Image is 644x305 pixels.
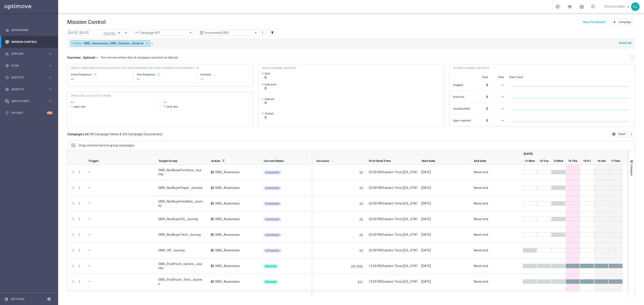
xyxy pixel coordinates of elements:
span: Start Date [422,159,435,163]
div: Press SPACE to select this row. [312,165,623,180]
div: 21 Oct 2024, Monday [421,248,431,252]
i: arrow_drop_down [145,42,149,46]
span: Trigger [88,159,99,163]
span: A [211,218,214,220]
span: A [211,265,214,267]
i: filter_alt [270,31,274,35]
a: Optibot [11,107,47,119]
button: more_vert [628,131,635,137]
span: SMS_PostPurch_Tech_Journey [158,278,203,286]
span: ) [161,132,162,136]
span: End Date [474,159,486,163]
span: Scheduled [266,171,279,174]
i: more_vert [261,31,264,35]
span: Target Group [159,159,177,163]
div: Mission Control [5,36,53,48]
div: Direct Response [71,73,129,76]
span: — [88,280,91,283]
div: lightbulb Optibot +10 [5,111,53,115]
span: 14 Thu [568,159,577,163]
div: This overview shows data of campaigns executed via Optimail [101,56,178,60]
div: Press SPACE to select this row. [67,211,312,227]
span: 0 [265,86,276,90]
span: Increase [316,159,329,163]
span: Action [211,159,220,163]
div: Data Studio keyboard_arrow_right [5,99,53,103]
span: — [88,186,91,190]
span: A [211,233,214,236]
span: Columns [630,164,633,175]
div: Never end [474,248,488,252]
div: 21 Aug 2024, Wednesday [421,217,431,221]
i: [DATE] [104,31,116,35]
i: more_vert [71,248,75,252]
div: Row Groups [79,144,134,147]
span: SMS_PostPurch_Generic_Journey [158,262,203,270]
span: Optimail [83,56,95,60]
div: Spam reported [453,117,471,124]
div: -- [493,81,504,88]
i: more_vert [629,132,633,136]
p: $0 [359,202,363,206]
span: A [211,202,214,205]
span: 02:00 PM Eastern Time (New York) (UTC -04:00) [369,170,440,174]
span: 16 Sat [597,159,606,163]
i: equalizer [5,28,9,32]
span: A [211,186,214,189]
colored-tag: Running [263,280,278,284]
span: Current Status [264,159,284,163]
div: Never end [474,217,488,221]
button: Action: SMS_Awareness, SMS_Dotcom_General arrow_drop_down [71,41,150,46]
div: 21 Aug 2024, Wednesday [421,186,431,190]
button: more_vert [71,264,75,268]
i: keyboard_arrow_right [48,63,53,68]
i: add [613,20,616,24]
i: arrow_forward [124,31,127,34]
span: Scheduled [266,218,279,221]
div: play_circle_outline Execute keyboard_arrow_right [5,76,53,79]
i: refresh [330,159,333,163]
div: 21 Aug 2024, Wednesday [421,170,431,174]
div: -- [493,105,504,112]
span: Explore [11,52,48,55]
button: [DATE] [103,30,116,36]
span: Action: [73,42,83,45]
div: -- [493,117,504,124]
span: 0 [265,75,270,79]
button: equalizer Dashboard [5,28,53,32]
div: Test Response [137,73,193,76]
div: Optibot [5,107,53,119]
span: A [211,249,214,252]
p: ($5,926) [351,264,363,268]
button: filter_alt [269,30,275,36]
i: keyboard_arrow_right [48,99,53,103]
span: Calculate column [329,158,333,163]
div: Never end [474,201,488,205]
div: Analyze [5,87,48,91]
div: 0 [476,117,488,124]
div: Press SPACE to select this row. [312,227,623,243]
i: preview [199,31,204,35]
i: keyboard_arrow_right [48,52,53,56]
div: 21 Aug 2024, Wednesday [421,233,431,237]
h4: Other channel metrics [453,66,489,70]
span: Execute [11,76,48,79]
div: Press SPACE to select this row. [312,196,623,211]
span: keyboard_arrow_down [626,4,631,9]
div: Never end [474,264,488,268]
i: refresh [213,73,217,76]
i: gps_fixed [5,64,9,68]
span: Clicked [265,112,274,115]
span: Click rate [166,105,178,109]
div: person_search Explore keyboard_arrow_right [5,52,53,56]
span: [DATE] [524,152,533,155]
div: Press SPACE to select this row. [312,180,623,196]
div: Press SPACE to select this row. [67,227,312,243]
i: arrow_drop_down [95,56,99,60]
colored-tag: Scheduled [263,201,281,206]
div: Press SPACE to select this row. [67,196,312,211]
p: $0 [359,233,363,237]
a: Dashboard [11,24,53,36]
